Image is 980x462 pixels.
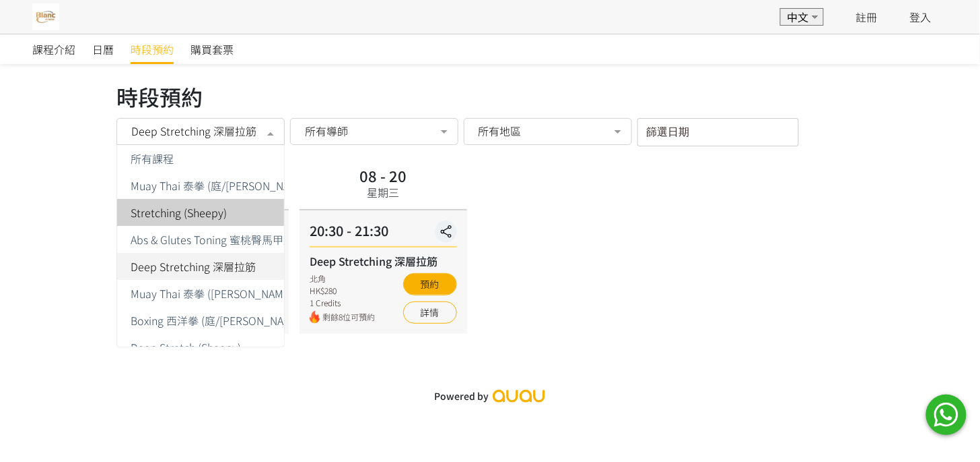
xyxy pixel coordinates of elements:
[190,41,234,57] span: 購買套票
[131,124,256,138] span: Deep Stretching 深層拉筋
[131,41,174,57] span: 時段預約
[310,285,375,297] div: HK$280
[367,184,399,200] div: 星期三
[131,207,227,218] span: Stretching (Sheepy)
[92,34,114,64] a: 日曆
[131,342,241,353] span: Deep Stretch (Sheepy)
[359,168,407,183] div: 08 - 20
[322,311,375,324] span: 剩餘8位可預約
[116,80,864,113] div: 時段預約
[131,315,305,326] span: Boxing 西洋拳 (庭/[PERSON_NAME])
[310,221,456,248] div: 20:30 - 21:30
[131,34,174,64] a: 時段預約
[310,297,375,309] div: 1 Credits
[310,253,456,269] div: Deep Stretching 深層拉筋
[403,273,457,295] button: 預約
[32,34,75,64] a: 課程介紹
[190,34,234,64] a: 購買套票
[856,9,878,25] a: 註冊
[32,3,59,30] img: THgjIW9v0vP8FkcVPggNTCb1B0l2x6CQsFzpAQmc.jpg
[305,124,348,138] span: 所有導師
[310,272,375,285] div: 北角
[310,311,320,324] img: fire.png
[131,261,256,272] span: Deep Stretching 深層拉筋
[131,180,311,191] span: Muay Thai 泰拳 (庭/[PERSON_NAME])
[92,41,114,57] span: 日曆
[32,41,75,57] span: 課程介紹
[403,301,457,324] a: 詳情
[131,288,296,299] span: Muay Thai 泰拳 ([PERSON_NAME])
[910,9,932,25] a: 登入
[479,124,522,138] span: 所有地區
[131,153,174,164] span: 所有課程
[637,118,799,146] input: 篩選日期
[131,234,316,245] span: Abs & Glutes Toning 蜜桃臀馬甲線訓練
